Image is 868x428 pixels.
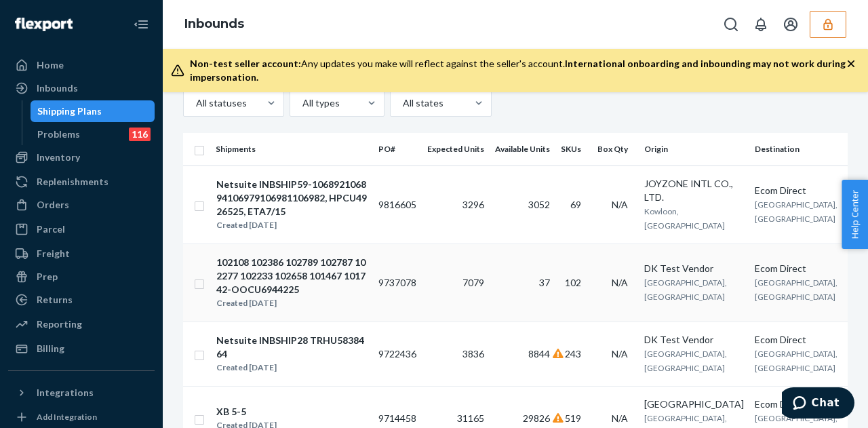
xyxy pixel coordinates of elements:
[612,412,628,424] span: N/A
[755,333,837,347] div: Ecom Direct
[210,133,373,166] th: Shipments
[129,128,151,141] div: 116
[216,361,367,374] div: Created [DATE]
[373,166,422,244] td: 9816605
[8,77,155,99] a: Inbounds
[842,180,868,249] button: Help Center
[216,334,367,361] div: Netsuite INBSHIP28 TRHU5838464
[8,313,155,335] a: Reporting
[755,277,837,302] span: [GEOGRAPHIC_DATA], [GEOGRAPHIC_DATA]
[782,387,854,421] iframe: Opens a widget where you can chat to one of our agents
[8,194,155,216] a: Orders
[755,184,837,197] div: Ecom Direct
[612,199,628,210] span: N/A
[190,58,301,69] span: Non-test seller account:
[565,277,581,288] span: 102
[539,277,550,288] span: 37
[749,133,843,166] th: Destination
[528,199,550,210] span: 3052
[565,412,581,424] span: 519
[37,175,108,189] div: Replenishments
[37,247,70,260] div: Freight
[644,397,744,411] div: [GEOGRAPHIC_DATA]
[373,133,422,166] th: PO#
[37,270,58,284] div: Prep
[37,342,64,355] div: Billing
[462,277,484,288] span: 7079
[216,296,367,310] div: Created [DATE]
[373,322,422,386] td: 9722436
[373,244,422,322] td: 9737078
[644,206,725,231] span: Kowloon, [GEOGRAPHIC_DATA]
[8,54,155,76] a: Home
[37,293,73,307] div: Returns
[612,348,628,359] span: N/A
[457,412,484,424] span: 31165
[462,348,484,359] span: 3836
[644,262,744,275] div: DK Test Vendor
[755,397,837,411] div: Ecom Direct
[8,289,155,311] a: Returns
[555,133,592,166] th: SKUs
[644,177,744,204] div: JOYZONE INTL CO., LTD.
[612,277,628,288] span: N/A
[190,57,846,84] div: Any updates you make will reflect against the seller's account.
[755,199,837,224] span: [GEOGRAPHIC_DATA], [GEOGRAPHIC_DATA]
[755,262,837,275] div: Ecom Direct
[195,96,196,110] input: All statuses
[644,349,727,373] span: [GEOGRAPHIC_DATA], [GEOGRAPHIC_DATA]
[37,104,102,118] div: Shipping Plans
[462,199,484,210] span: 3296
[717,11,745,38] button: Open Search Box
[37,222,65,236] div: Parcel
[8,218,155,240] a: Parcel
[216,405,277,419] div: XB 5-5
[523,412,550,424] span: 29826
[37,81,78,95] div: Inbounds
[570,199,581,210] span: 69
[8,171,155,193] a: Replenishments
[755,349,837,373] span: [GEOGRAPHIC_DATA], [GEOGRAPHIC_DATA]
[565,348,581,359] span: 243
[644,277,727,302] span: [GEOGRAPHIC_DATA], [GEOGRAPHIC_DATA]
[401,96,403,110] input: All states
[127,11,155,38] button: Close Navigation
[8,147,155,168] a: Inventory
[8,409,155,425] a: Add Integration
[301,96,302,110] input: All types
[8,243,155,265] a: Freight
[592,133,639,166] th: Box Qty
[8,338,155,359] a: Billing
[8,266,155,288] a: Prep
[37,317,82,331] div: Reporting
[216,178,367,218] div: Netsuite INBSHIP59-106892106894106979106981106982, HPCU4926525, ETA7/15
[216,256,367,296] div: 102108 102386 102789 102787 102277 102233 102658 101467 101742-OOCU6944225
[37,151,80,164] div: Inventory
[15,18,73,31] img: Flexport logo
[174,5,255,44] ol: breadcrumbs
[31,100,155,122] a: Shipping Plans
[422,133,490,166] th: Expected Units
[8,382,155,404] button: Integrations
[216,218,367,232] div: Created [DATE]
[639,133,749,166] th: Origin
[37,386,94,400] div: Integrations
[31,123,155,145] a: Problems116
[37,58,64,72] div: Home
[37,411,97,423] div: Add Integration
[644,333,744,347] div: DK Test Vendor
[184,16,244,31] a: Inbounds
[37,198,69,212] div: Orders
[528,348,550,359] span: 8844
[777,11,804,38] button: Open account menu
[747,11,774,38] button: Open notifications
[490,133,555,166] th: Available Units
[37,128,80,141] div: Problems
